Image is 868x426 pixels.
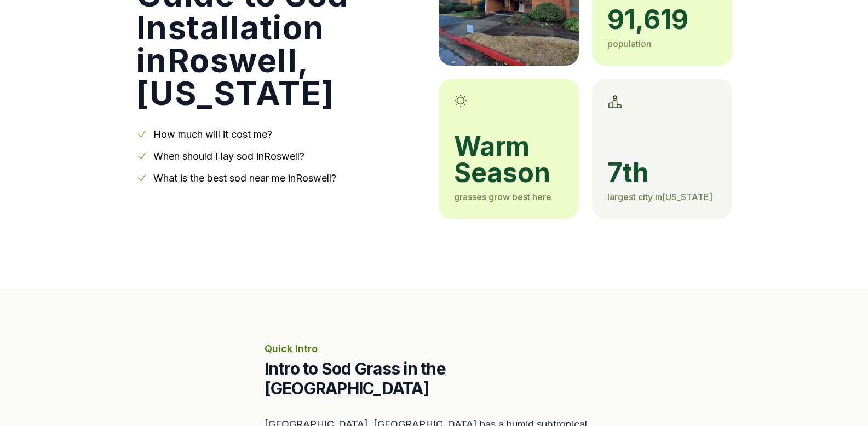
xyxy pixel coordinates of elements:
a: How much will it cost me? [153,129,272,140]
span: 91,619 [607,7,717,33]
a: When should I lay sod inRoswell? [153,150,304,162]
span: 7th [607,160,717,186]
p: Quick Intro [265,341,604,357]
a: What is the best sod near me inRoswell? [153,172,336,184]
span: largest city in [US_STATE] [607,191,712,202]
span: grasses grow best here [454,191,551,202]
span: warm season [454,133,564,186]
span: population [607,38,651,49]
h2: Intro to Sod Grass in the [GEOGRAPHIC_DATA] [265,359,604,398]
